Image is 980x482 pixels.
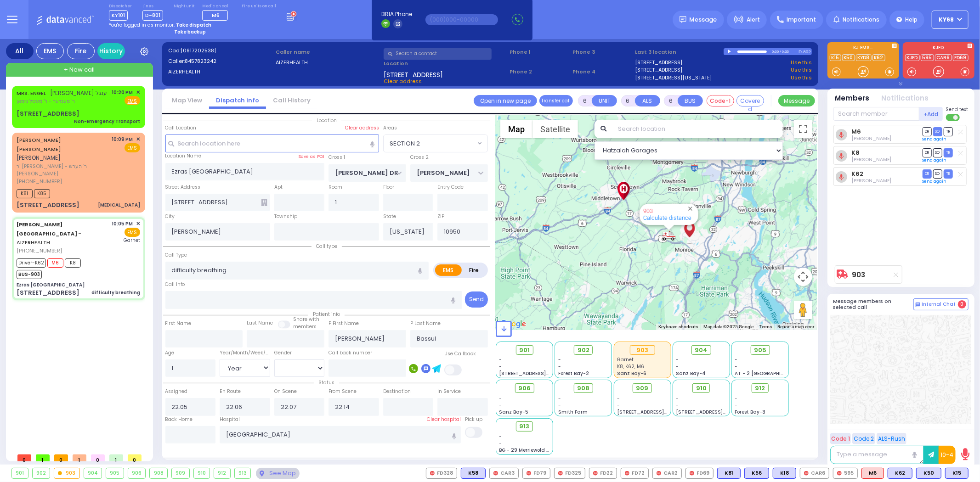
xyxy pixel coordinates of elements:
[437,388,461,395] label: In Service
[558,395,561,402] span: -
[735,402,738,409] span: -
[165,152,202,160] label: Location Name
[791,59,812,67] a: Use this
[916,303,920,307] img: comment-alt.png
[383,184,394,191] label: Floor
[194,468,210,478] div: 910
[837,471,842,476] img: red-radio-icon.svg
[209,96,266,105] a: Dispatch info
[532,120,578,138] button: Show satellite imagery
[220,416,240,423] label: Hospital
[617,363,644,370] span: K8, K62, M6
[74,118,140,125] div: Non-Emergency Transport
[499,395,502,402] span: -
[112,220,133,227] span: 10:05 PM
[851,135,891,142] span: Shloma Zwibel
[17,281,85,288] div: Ezras [GEOGRAPHIC_DATA]
[923,136,947,142] a: Send again
[212,11,220,19] span: M6
[592,95,617,106] button: UNIT
[744,468,769,479] div: BLS
[944,127,953,136] span: TR
[922,301,956,308] span: Internal Chat
[345,124,379,132] label: Clear address
[329,184,342,191] label: Room
[612,120,782,138] input: Search location
[17,97,108,105] span: ר' סענדער - ר' מעכיל ניימאן
[499,363,502,370] span: -
[636,384,649,393] span: 909
[17,178,62,185] span: [PHONE_NUMBER]
[174,4,194,9] label: Night unit
[946,106,969,113] span: Send text
[499,409,529,415] span: Sanz Bay-5
[933,148,942,157] span: SO
[498,318,528,330] a: Open this area in Google Maps (opens a new window)
[735,395,738,402] span: -
[680,16,686,23] img: message.svg
[643,207,653,214] a: 903
[17,247,62,254] span: [PHONE_NUMBER]
[33,468,50,478] div: 902
[558,356,561,363] span: -
[67,43,95,59] div: Fire
[91,289,140,296] div: difficulty breathing
[17,288,79,297] div: [STREET_ADDRESS]
[933,169,942,178] span: SO
[921,54,934,61] a: 595
[312,243,342,250] span: Call type
[461,468,486,479] div: K58
[17,109,79,118] div: [STREET_ADDRESS]
[554,468,585,479] div: FD325
[314,379,339,386] span: Status
[519,346,530,355] span: 901
[593,471,598,476] img: red-radio-icon.svg
[165,184,201,191] label: Street Address
[782,46,790,57] div: 0:35
[510,48,569,56] span: Phone 1
[308,311,345,318] span: Patient info
[939,16,954,24] span: ky68
[676,370,706,377] span: Sanz Bay-4
[384,48,492,60] input: Search a contact
[124,237,140,244] span: Garnet
[833,298,913,310] h5: Message members on selected call
[17,154,61,162] span: [PERSON_NAME]
[142,10,163,21] span: D-801
[905,54,920,61] a: KJFD
[298,153,324,160] label: Save as POI
[735,409,766,415] span: Forest Bay-3
[276,59,380,67] label: AIZERHEALTH
[461,264,487,276] label: Fire
[932,11,969,29] button: ky68
[109,22,175,28] span: You're logged in as monitor.
[830,433,851,444] button: Code 1
[657,471,661,476] img: red-radio-icon.svg
[214,468,230,478] div: 912
[383,135,488,152] span: SECTION 2
[773,468,796,479] div: K18
[73,454,86,461] span: 1
[635,66,683,74] a: [STREET_ADDRESS]
[799,48,812,55] div: D-802
[923,179,947,184] a: Send again
[165,96,209,105] a: Map View
[84,468,102,478] div: 904
[142,4,163,9] label: Lines
[220,349,270,357] div: Year/Month/Week/Day
[577,384,589,393] span: 908
[852,271,866,278] a: 903
[744,468,769,479] div: K56
[165,124,197,132] label: Call Location
[54,468,79,478] div: 903
[754,346,766,355] span: 905
[261,199,267,206] span: Other building occupants
[662,230,676,241] div: 903
[64,65,95,74] span: + New call
[329,320,359,327] label: P First Name
[518,384,531,393] span: 906
[112,136,133,143] span: 10:09 PM
[465,416,482,423] label: Pick up
[329,349,372,357] label: Call back number
[384,70,443,78] span: [STREET_ADDRESS]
